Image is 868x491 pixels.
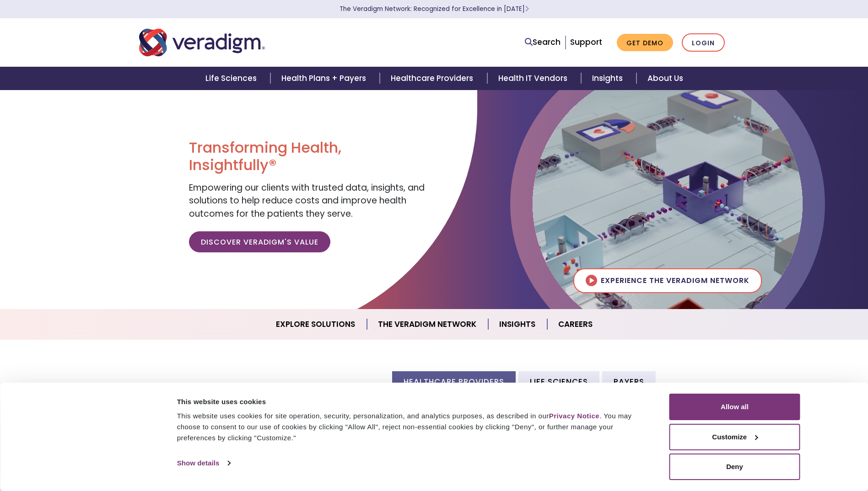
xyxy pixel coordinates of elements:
[602,371,656,392] li: Payers
[488,313,547,336] a: Insights
[139,27,265,58] img: Veradigm logo
[525,36,561,48] a: Search
[189,139,427,174] h1: Transforming Health, Insightfully®
[177,396,649,407] div: This website uses cookies
[669,424,800,450] button: Customize
[549,412,599,420] a: Privacy Notice
[194,67,270,90] a: Life Sciences
[270,67,380,90] a: Health Plans + Payers
[570,37,602,48] a: Support
[547,313,604,336] a: Careers
[189,231,330,252] a: Discover Veradigm's Value
[340,5,529,13] a: The Veradigm Network: Recognized for Excellence in [DATE]Learn More
[265,313,367,336] a: Explore Solutions
[617,34,673,52] a: Get Demo
[682,33,725,52] a: Login
[392,371,516,392] li: Healthcare Providers
[177,411,649,443] div: This website uses cookies for site operation, security, personalization, and analytics purposes, ...
[380,67,487,90] a: Healthcare Providers
[669,394,800,420] button: Allow all
[636,67,694,90] a: About Us
[518,371,599,392] li: Life Sciences
[581,67,636,90] a: Insights
[669,454,800,480] button: Deny
[487,67,581,90] a: Health IT Vendors
[177,456,230,470] a: Show details
[367,313,488,336] a: The Veradigm Network
[525,5,529,13] span: Learn More
[189,181,425,220] span: Empowering our clients with trusted data, insights, and solutions to help reduce costs and improv...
